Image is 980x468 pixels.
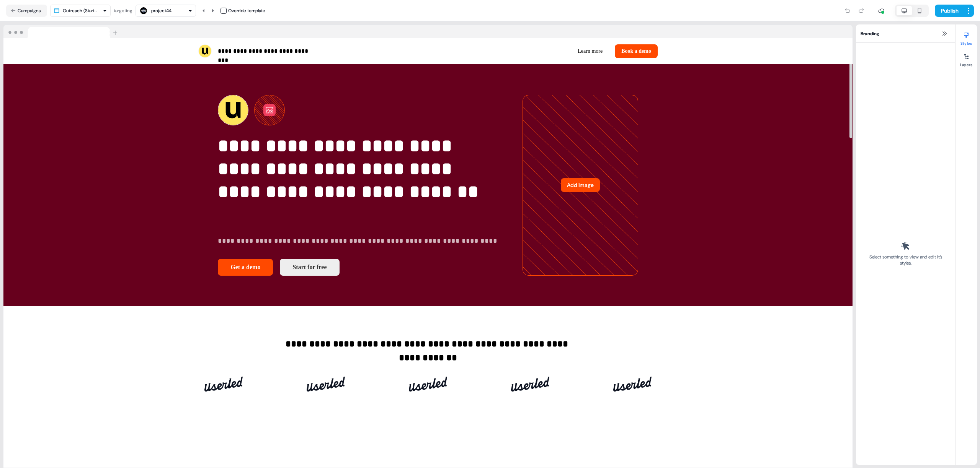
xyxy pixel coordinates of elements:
button: Add image [561,178,600,192]
button: Styles [955,29,977,46]
div: Override template [228,7,265,15]
button: Start for free [280,259,339,276]
div: Add image [523,95,638,276]
img: Image [613,369,652,400]
button: Campaigns [6,5,47,17]
button: Layers [955,50,977,67]
button: Book a demo [615,44,658,58]
img: Image [204,369,243,400]
div: Select something to view and edit it’s styles. [867,254,944,266]
button: Learn more [572,44,609,58]
img: Image [511,369,549,400]
button: Get a demo [218,259,273,276]
div: Get a demoStart for free [218,259,501,276]
div: project44 [151,7,171,15]
div: Outreach (Starter) [63,7,100,15]
img: Image [307,369,345,400]
img: Browser topbar [3,25,121,39]
div: targeting [114,7,132,15]
button: project44 [136,5,196,17]
button: Publish [935,5,963,17]
div: Learn moreBook a demo [431,44,658,58]
img: Image [409,369,447,400]
div: Branding [856,24,955,43]
div: ImageImageImageImageImage [198,363,658,406]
